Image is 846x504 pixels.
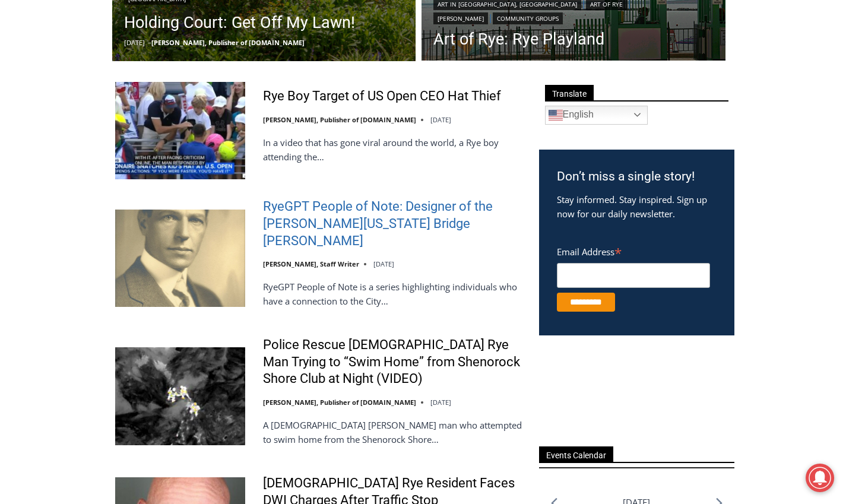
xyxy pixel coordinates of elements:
[263,259,359,268] a: [PERSON_NAME], Staff Writer
[433,30,714,48] a: Art of Rye: Rye Playland
[115,82,245,179] img: Rye Boy Target of US Open CEO Hat Thief
[263,418,524,446] p: A [DEMOGRAPHIC_DATA] [PERSON_NAME] man who attempted to swim home from the Shenorock Shore…
[115,210,245,307] img: RyeGPT People of Note: Designer of the George Washington Bridge Othmar Ammann
[263,88,501,105] a: Rye Boy Target of US Open CEO Hat Thief
[373,259,394,268] time: [DATE]
[124,38,145,47] time: [DATE]
[430,398,451,407] time: [DATE]
[263,337,524,388] a: Police Rescue [DEMOGRAPHIC_DATA] Rye Man Trying to “Swim Home” from Shenorock Shore Club at Night...
[263,198,524,249] a: RyeGPT People of Note: Designer of the [PERSON_NAME][US_STATE] Bridge [PERSON_NAME]
[148,38,151,47] span: –
[545,85,594,101] span: Translate
[115,347,245,445] img: Police Rescue 51 Year Old Rye Man Trying to “Swim Home” from Shenorock Shore Club at Night (VIDEO)
[557,167,717,186] h3: Don’t miss a single story!
[539,446,613,462] span: Events Calendar
[263,280,524,308] p: RyeGPT People of Note is a series highlighting individuals who have a connection to the City…
[263,135,524,164] p: In a video that has gone viral around the world, a Rye boy attending the…
[557,240,710,261] label: Email Address
[263,398,416,407] a: [PERSON_NAME], Publisher of [DOMAIN_NAME]
[430,115,451,124] time: [DATE]
[557,192,717,221] p: Stay informed. Stay inspired. Sign up now for our daily newsletter.
[263,115,416,124] a: [PERSON_NAME], Publisher of [DOMAIN_NAME]
[124,11,404,34] a: Holding Court: Get Off My Lawn!
[545,106,648,125] a: English
[493,12,563,24] a: Community Groups
[433,12,488,24] a: [PERSON_NAME]
[151,38,305,47] a: [PERSON_NAME], Publisher of [DOMAIN_NAME]
[549,108,563,122] img: en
